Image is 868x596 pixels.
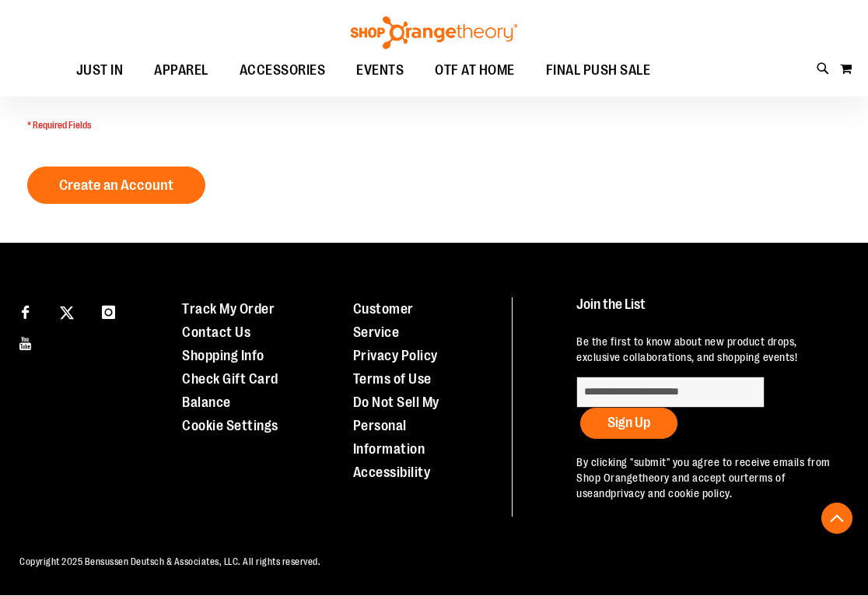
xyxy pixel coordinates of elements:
span: APPAREL [154,53,208,88]
a: Do Not Sell My Personal Information [353,394,439,457]
button: Back To Top [821,503,852,534]
h4: Join the List [576,297,842,326]
p: Be the first to know about new product drops, exclusive collaborations, and shopping events! [576,334,842,365]
a: ACCESSORIES [224,53,341,89]
span: * Required Fields [27,119,494,132]
span: Create an Account [59,177,173,194]
a: JUST IN [61,53,139,89]
button: Create an Account [27,167,205,204]
a: Customer Service [353,301,414,340]
a: EVENTS [341,53,419,89]
span: Sign Up [607,415,650,430]
span: Copyright 2025 Bensussen Deutsch & Associates, LLC. All rights reserved. [19,556,320,567]
a: privacy and cookie policy. [611,487,732,500]
a: Cookie Settings [182,418,278,433]
span: EVENTS [356,53,404,88]
span: JUST IN [76,53,124,88]
a: Terms of Use [353,371,432,387]
a: OTF AT HOME [419,53,530,89]
a: Shopping Info [182,348,264,363]
span: ACCESSORIES [240,53,326,88]
a: terms of use [576,472,786,500]
a: Track My Order [182,301,275,317]
a: Visit our Instagram page [95,297,122,324]
a: Contact Us [182,324,250,340]
a: Visit our Youtube page [12,328,39,356]
a: Visit our Facebook page [12,297,39,324]
span: FINAL PUSH SALE [546,53,651,88]
button: Sign Up [580,408,677,439]
a: Check Gift Card Balance [182,371,278,410]
a: APPAREL [138,53,224,89]
a: Accessibility [353,465,431,480]
a: Privacy Policy [353,348,438,363]
a: FINAL PUSH SALE [530,53,667,89]
img: Shop Orangetheory [348,16,520,49]
input: enter email [576,377,765,408]
span: OTF AT HOME [435,53,515,88]
a: Visit our X page [54,297,81,324]
p: By clicking "submit" you agree to receive emails from Shop Orangetheory and accept our and [576,454,842,501]
img: Twitter [60,306,74,320]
